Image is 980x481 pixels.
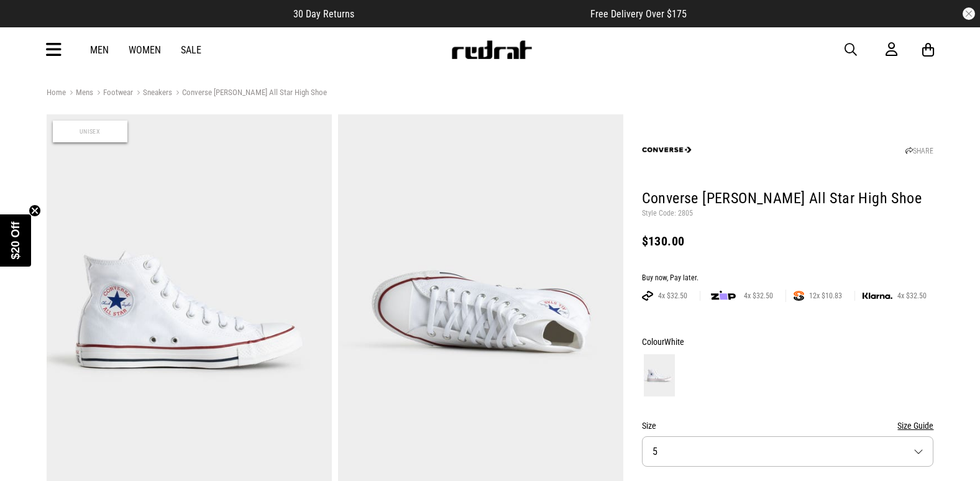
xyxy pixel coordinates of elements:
a: SHARE [905,147,933,155]
img: zip [711,290,736,302]
span: 4x $32.50 [892,291,932,301]
img: SPLITPAY [794,291,804,301]
img: Converse [642,125,692,175]
a: Sneakers [133,88,172,99]
a: Mens [66,88,93,99]
div: Buy now, Pay later. [642,273,934,283]
img: White [644,354,675,396]
p: Style Code: 2805 [642,209,934,219]
button: Close teaser [29,204,41,217]
a: Converse [PERSON_NAME] All Star High Shoe [172,88,327,99]
span: $20 Off [9,221,22,259]
div: Colour [642,334,934,349]
div: Size [642,418,934,433]
div: $130.00 [642,234,934,249]
span: 12x $10.83 [804,291,847,301]
a: Women [129,44,161,56]
span: 30 Day Returns [293,8,354,20]
a: Footwear [93,88,133,99]
span: Free Delivery Over $175 [590,8,687,20]
iframe: Customer reviews powered by Trustpilot [379,7,566,20]
a: Sale [181,44,201,56]
h1: Converse [PERSON_NAME] All Star High Shoe [642,189,934,209]
img: Redrat logo [451,40,533,59]
img: KLARNA [863,293,892,300]
button: Size Guide [897,418,933,433]
span: 5 [653,446,657,457]
span: White [664,337,684,347]
span: 4x $32.50 [653,291,692,301]
a: Men [90,44,109,56]
span: Unisex [53,121,127,142]
button: 5 [642,436,934,467]
img: AFTERPAY [642,291,653,301]
a: Home [47,88,66,97]
span: 4x $32.50 [739,291,778,301]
